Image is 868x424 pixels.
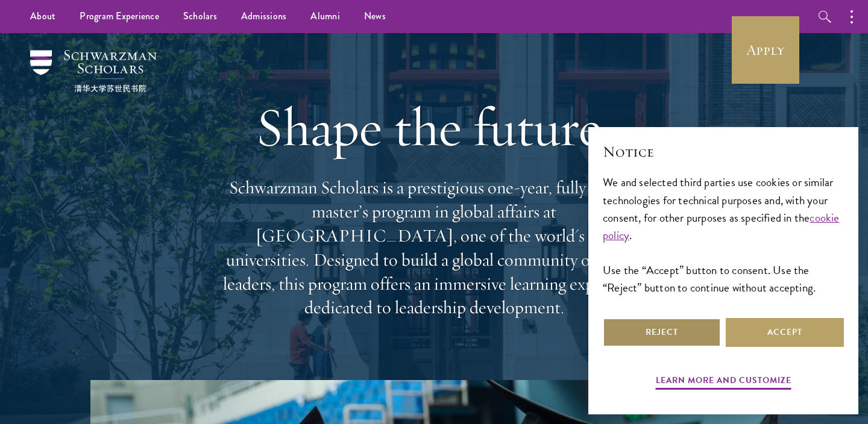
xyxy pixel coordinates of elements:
div: We and selected third parties use cookies or similar technologies for technical purposes and, wit... [603,173,844,296]
a: Apply [732,16,799,84]
p: Schwarzman Scholars is a prestigious one-year, fully funded master’s program in global affairs at... [217,176,651,320]
a: cookie policy [603,209,840,244]
h1: Shape the future. [217,93,651,161]
button: Accept [726,318,844,347]
img: Schwarzman Scholars [30,50,157,92]
button: Learn more and customize [656,373,791,391]
button: Reject [603,318,721,347]
h2: Notice [603,142,844,162]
